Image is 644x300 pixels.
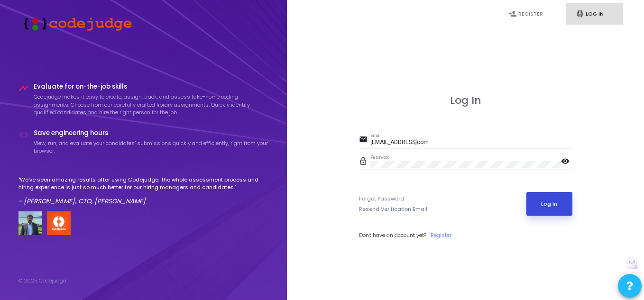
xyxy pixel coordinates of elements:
h3: Log In [359,94,572,107]
img: user image [18,211,42,235]
i: code [18,129,29,140]
mat-icon: visibility [561,156,572,168]
i: timeline [18,83,29,93]
button: Log In [526,192,572,216]
span: Don't have an account yet? [359,231,426,239]
input: Email [370,139,572,146]
i: fingerprint [576,9,584,18]
h4: Evaluate for on-the-job skills [34,83,269,91]
h4: Save engineering hours [34,129,269,137]
i: person_add [508,9,517,18]
a: Forgot Password [359,195,404,203]
p: View, run, and evaluate your candidates’ submissions quickly and efficiently, right from your bro... [34,139,269,155]
a: fingerprintLog In [566,3,623,25]
a: Resend Verification Email [359,205,427,213]
div: © 2025 Codejudge [18,277,66,285]
img: company-logo [47,211,71,235]
a: person_addRegister [499,3,556,25]
mat-icon: lock_outline [359,156,370,168]
a: Register [431,231,451,239]
p: Codejudge makes it easy to create, assign, track, and assess take-home coding assignments. Choose... [34,93,269,117]
p: "We've seen amazing results after using Codejudge. The whole assessment process and hiring experi... [18,176,269,191]
mat-icon: email [359,135,370,146]
em: - [PERSON_NAME], CTO, [PERSON_NAME] [18,197,146,206]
